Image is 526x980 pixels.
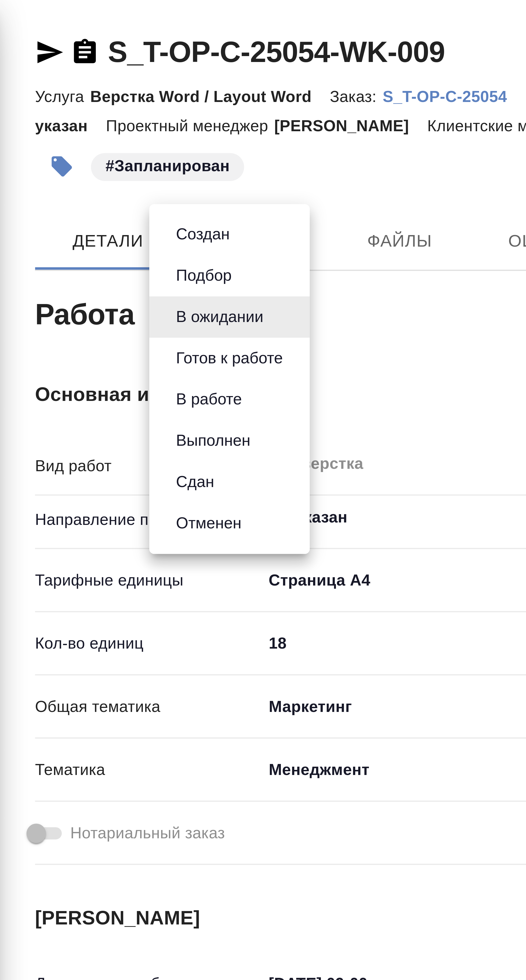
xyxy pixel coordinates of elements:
button: Сдан [59,104,71,109]
button: Выполнен [59,94,79,100]
button: В ожидании [59,67,82,73]
button: Создан [59,49,74,55]
button: Готов к работе [59,76,86,82]
button: Подбор [59,58,75,64]
button: Отменен [59,113,77,119]
button: В работе [59,85,77,91]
